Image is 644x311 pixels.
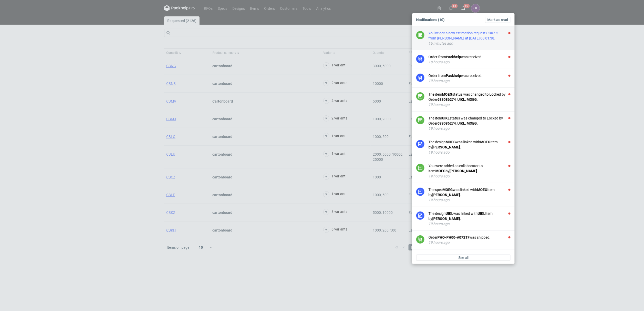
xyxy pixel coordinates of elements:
strong: [PERSON_NAME] [450,169,477,173]
div: 18 hours ago [429,59,511,65]
strong: UIKL [446,212,453,216]
div: 19 hours ago [429,221,511,226]
span: Mark as read [487,18,508,22]
div: 19 hours ago [429,174,511,179]
div: Order from was received. [429,54,511,59]
div: Order was shipped. [429,235,511,240]
div: The design was linked with Item by . [429,211,511,221]
button: Order fromPackhelpwas received.19 hours ago [429,73,511,83]
div: The item status was changed to Locked by Order . [429,116,511,126]
div: Order from was received. [429,73,511,78]
strong: [PERSON_NAME] [432,145,460,149]
div: The spec was linked with Item by . [429,187,511,197]
div: 19 hours ago [429,150,511,155]
button: The itemMOEGstatus was changed to Locked by Order633086274_UIKL, MOEG.19 hours ago [429,92,511,107]
div: Notifications (10) [414,15,513,24]
span: See all [459,256,469,259]
div: 16 minutes ago [429,41,511,46]
strong: 633086274_UIKL, MOEG [438,121,477,125]
div: 19 hours ago [429,240,511,245]
button: Mark as read [485,17,511,23]
strong: [PERSON_NAME] [432,217,460,221]
div: 19 hours ago [429,197,511,203]
a: See all [416,255,511,261]
strong: Packhelp [446,55,461,59]
button: The designUIKLwas linked withUIKLItem by[PERSON_NAME].19 hours ago [429,211,511,226]
button: The itemUIKLstatus was changed to Locked by Order633086274_UIKL, MOEG.19 hours ago [429,116,511,131]
button: OrderPHO-PH00-A07217was shipped.19 hours ago [429,235,511,245]
div: You were added as collaborator to item by [429,163,511,174]
div: The item status was changed to Locked by Order . [429,92,511,102]
div: 19 hours ago [429,126,511,131]
strong: MOEG [477,188,487,192]
strong: MOEG [480,140,491,144]
strong: PHO-PH00-A07217 [438,235,470,239]
div: 19 hours ago [429,78,511,83]
strong: MOEG [435,169,446,173]
strong: UIKL [478,212,485,216]
strong: MOEG [442,92,452,96]
strong: UIKL [442,116,450,120]
strong: MOEG [443,188,453,192]
button: You've got a new estimation request CBKZ-3 from [PERSON_NAME] at [DATE] 08:01:38.16 minutes ago [429,31,511,46]
strong: MOEG [446,140,456,144]
strong: [PERSON_NAME] [432,193,460,197]
strong: 633086274_UIKL, MOEG [438,97,477,102]
button: Order fromPackhelpwas received.18 hours ago [429,54,511,65]
div: 19 hours ago [429,102,511,107]
div: The design was linked with Item by . [429,139,511,150]
button: You were added as collaborator to itemMOEGby[PERSON_NAME]19 hours ago [429,163,511,179]
button: The designMOEGwas linked withMOEGItem by[PERSON_NAME].19 hours ago [429,139,511,155]
button: The specMOEGwas linked withMOEGItem by[PERSON_NAME].19 hours ago [429,187,511,203]
strong: Packhelp [446,74,461,78]
div: You've got a new estimation request CBKZ-3 from [PERSON_NAME] at [DATE] 08:01:38. [429,31,511,41]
